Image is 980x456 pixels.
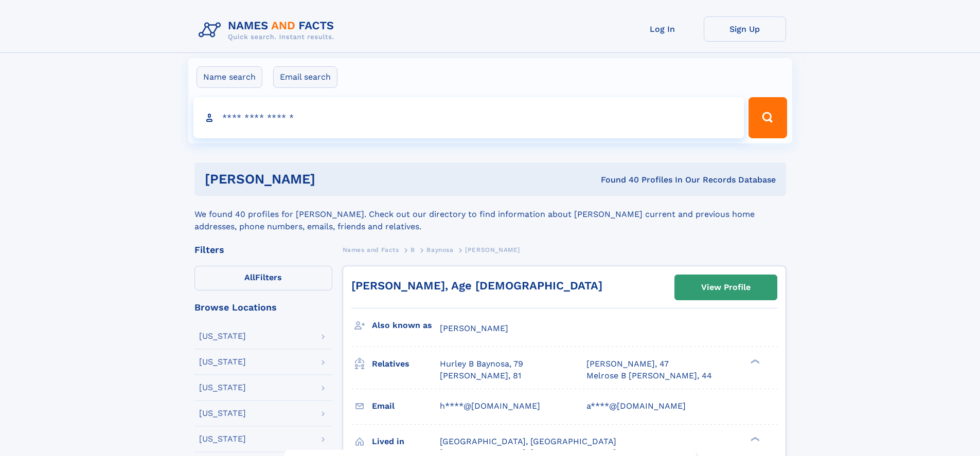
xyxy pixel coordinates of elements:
[199,384,246,392] div: [US_STATE]
[411,246,415,253] span: B
[440,370,521,381] a: [PERSON_NAME], 81
[372,397,440,415] h3: Email
[194,266,332,290] label: Filters
[193,97,744,138] input: search input
[426,246,453,253] span: Baynosa
[197,66,262,88] label: Name search
[194,303,332,312] div: Browse Locations
[458,174,776,186] div: Found 40 Profiles In Our Records Database
[586,370,712,381] a: Melrose B [PERSON_NAME], 44
[675,275,777,300] a: View Profile
[199,332,246,340] div: [US_STATE]
[194,16,343,44] img: Logo Names and Facts
[273,66,337,88] label: Email search
[440,323,508,333] span: [PERSON_NAME]
[244,272,255,282] span: All
[411,243,415,256] a: B
[205,173,458,186] h1: [PERSON_NAME]
[199,435,246,443] div: [US_STATE]
[748,435,760,442] div: ❯
[704,16,786,42] a: Sign Up
[701,276,751,299] div: View Profile
[194,245,332,254] div: Filters
[440,358,523,370] a: Hurley B Baynosa, 79
[748,358,760,365] div: ❯
[343,243,399,256] a: Names and Facts
[351,279,602,292] a: [PERSON_NAME], Age [DEMOGRAPHIC_DATA]
[440,436,616,446] span: [GEOGRAPHIC_DATA], [GEOGRAPHIC_DATA]
[372,433,440,450] h3: Lived in
[465,246,520,253] span: [PERSON_NAME]
[586,358,669,370] a: [PERSON_NAME], 47
[749,97,787,138] button: Search Button
[199,409,246,417] div: [US_STATE]
[372,355,440,373] h3: Relatives
[199,358,246,366] div: [US_STATE]
[194,196,786,233] div: We found 40 profiles for [PERSON_NAME]. Check out our directory to find information about [PERSON...
[372,317,440,334] h3: Also known as
[621,16,704,42] a: Log In
[426,243,453,256] a: Baynosa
